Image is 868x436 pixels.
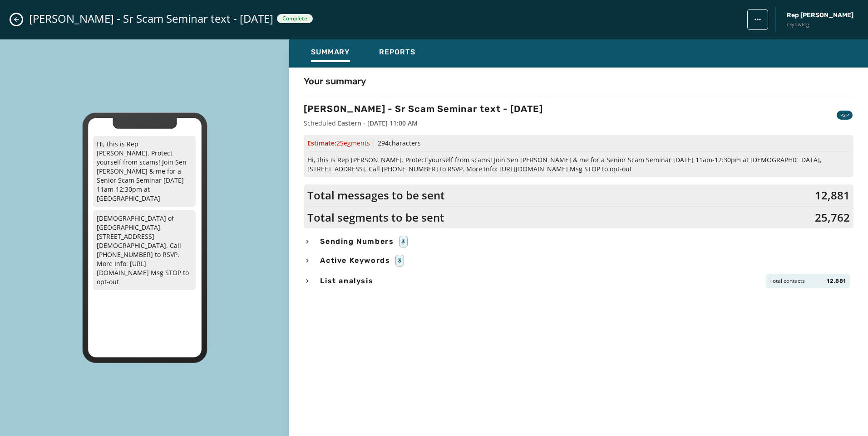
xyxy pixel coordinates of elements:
span: Total messages to be sent [307,188,445,203]
span: c3ybw6fg [787,21,853,29]
span: List analysis [318,276,375,286]
button: Reports [372,43,423,64]
span: 2 Segment s [336,139,370,147]
h4: Your summary [304,75,366,87]
span: Total segments to be sent [307,210,444,225]
span: 25,762 [815,210,850,225]
span: Summary [311,48,350,57]
button: Summary [304,43,357,64]
div: 3 [395,255,404,266]
span: Active Keywords [318,255,392,266]
span: Sending Numbers [318,236,395,247]
button: Active Keywords3 [304,255,853,266]
span: Estimate: [307,139,370,148]
span: 12,881 [827,277,846,285]
span: 294 characters [378,139,421,147]
span: Reports [379,48,415,57]
button: List analysisTotal contacts12,881 [304,274,853,288]
span: Rep [PERSON_NAME] [787,11,853,20]
p: [DEMOGRAPHIC_DATA] of [GEOGRAPHIC_DATA], [STREET_ADDRESS][DEMOGRAPHIC_DATA]. Call [PHONE_NUMBER] ... [93,210,196,290]
button: Sending Numbers3 [304,236,853,247]
div: Eastern - [DATE] 11:00 AM [338,119,418,128]
div: P2P [837,111,853,120]
span: Complete [282,15,307,22]
span: Hi, this is Rep [PERSON_NAME]. Protect yourself from scams! Join Sen [PERSON_NAME] & me for a Sen... [307,155,850,174]
span: Total contacts [769,277,805,285]
span: Scheduled [304,119,336,128]
h3: [PERSON_NAME] - Sr Scam Seminar text - [DATE] [304,102,543,115]
button: broadcast action menu [747,9,768,30]
span: 12,881 [815,188,850,203]
div: 3 [399,236,408,247]
span: [PERSON_NAME] - Sr Scam Seminar text - [DATE] [29,11,273,26]
p: Hi, this is Rep [PERSON_NAME]. Protect yourself from scams! Join Sen [PERSON_NAME] & me for a Sen... [93,136,196,207]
